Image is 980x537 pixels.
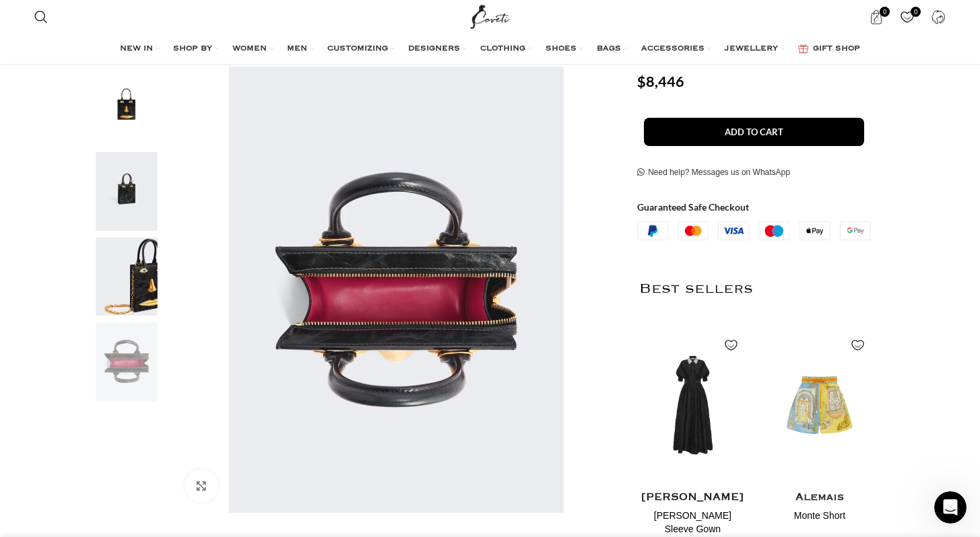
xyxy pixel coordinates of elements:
a: Need help? Messages us on WhatsApp [637,168,790,178]
div: 2 / 4 [86,152,168,238]
span: CUSTOMIZING [327,44,388,55]
span: DESIGNERS [408,44,460,55]
div: 4 / 4 [86,322,168,408]
a: GIFT SHOP [798,36,860,63]
a: ACCESSORIES [641,36,711,63]
span: ACCESSORIES [641,44,705,55]
span: JEWELLERY [725,44,778,55]
h2: Best sellers [639,254,873,324]
a: CUSTOMIZING [327,36,395,63]
a: BAGS [597,36,628,63]
a: CLOTHING [480,36,532,63]
a: MEN [287,36,314,63]
img: Schiaparelli bag [86,238,168,316]
span: 0 [880,7,890,17]
span: SHOP BY [173,44,212,55]
a: JEWELLERY [725,36,785,63]
span: 0 [911,7,921,17]
a: WOMEN [232,36,273,63]
img: Rebecca-Vallance-Esther-Short-Sleeve-Gown-7-scaled.jpg [639,324,746,486]
a: Search [28,3,55,30]
img: Alemais-Monte-Short-3.jpg [766,324,874,486]
h4: [PERSON_NAME] Sleeve Gown [639,509,746,536]
a: 0 [863,3,890,30]
strong: Guaranteed Safe Checkout [637,201,749,213]
h4: [PERSON_NAME] [639,489,746,506]
img: Schiaparelli-Anatomy-Jewelery-Mini-Bag-3 [173,67,620,513]
a: 0 [894,3,921,30]
bdi: 8,446 [637,73,684,90]
div: 4 / 4 [170,67,623,513]
img: Schiaparelli nose bag [86,322,168,401]
span: BAGS [597,44,621,55]
button: Add to cart [644,118,864,146]
img: guaranteed-safe-checkout-bordered.j [637,221,871,240]
span: MEN [287,44,307,55]
a: Site logo [467,10,513,22]
span: NEW IN [120,44,153,55]
span: CLOTHING [480,44,525,55]
div: 3 / 4 [86,238,168,323]
h4: Monte Short [766,509,874,523]
img: GiftBag [798,44,808,53]
span: $ [637,73,646,90]
div: 1 / 4 [86,67,168,152]
a: NEW IN [120,36,160,63]
a: DESIGNERS [408,36,467,63]
a: SHOES [546,36,583,63]
h4: Alemais [766,489,874,506]
a: SHOP BY [173,36,219,63]
iframe: Intercom live chat [934,491,967,524]
div: Main navigation [28,36,952,63]
img: Schiaparelli bags [86,152,168,231]
div: My Wishlist [894,3,921,30]
span: SHOES [546,44,577,55]
span: WOMEN [232,44,267,55]
img: Anatomy Jewelery Mini Bag [86,67,168,145]
span: GIFT SHOP [813,44,860,55]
